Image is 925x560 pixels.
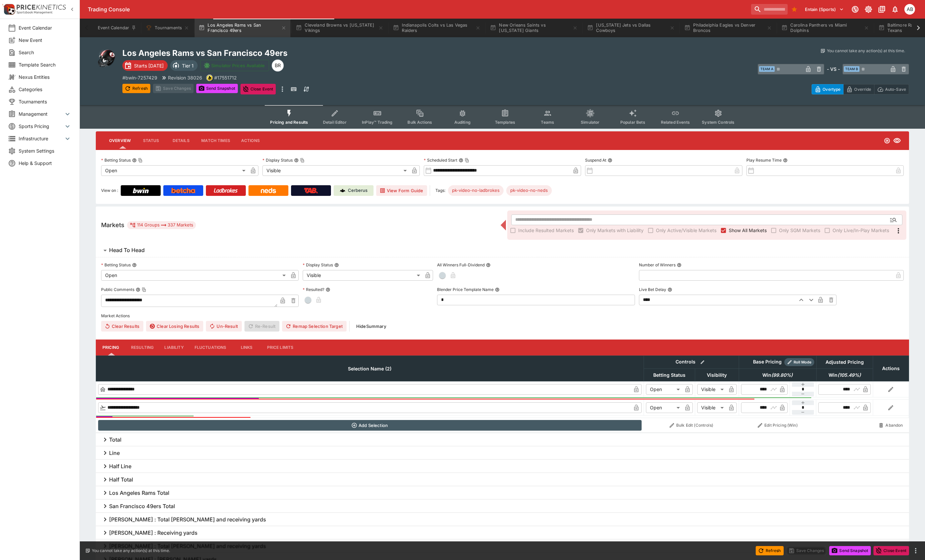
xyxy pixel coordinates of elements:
[19,73,72,80] span: Nexus Entities
[352,321,390,332] button: HideSummary
[171,188,195,193] img: Betcha
[741,420,814,431] button: Edit Pricing (Win)
[495,120,515,125] span: Templates
[109,490,169,496] h6: Los Angeles Rams Total
[639,262,676,268] p: Number of Winners
[862,3,874,15] button: Toggle light/dark mode
[136,133,166,149] button: Status
[196,133,235,149] button: Match Times
[101,185,118,196] label: View on :
[646,402,682,413] div: Open
[668,287,672,292] button: Live Bet Delay
[101,311,904,321] label: Market Actions
[341,365,399,373] span: Selection Name (2)
[130,221,193,229] div: 114 Groups 337 Markets
[206,74,213,81] div: bwin
[232,340,262,355] button: Links
[680,19,776,37] button: Philadelphia Eagles vs Denver Broncos
[854,86,871,93] p: Override
[88,6,748,13] div: Trading Console
[292,19,387,37] button: Cleveland Browns vs [US_STATE] Vikings
[833,227,889,234] span: Only Live/In-Play Markets
[166,133,196,149] button: Details
[94,19,140,37] button: Event Calendar
[894,227,902,235] svg: More
[2,3,15,16] img: PriceKinetics Logo
[122,48,516,58] h2: Copy To Clipboard
[101,287,134,292] p: Public Comments
[206,321,241,332] span: Un-Result
[101,270,288,281] div: Open
[348,187,368,194] p: Cerberus
[92,548,170,554] p: You cannot take any action(s) at this time.
[873,546,909,555] button: Close Event
[196,84,238,93] button: Send Snapshot
[902,2,917,17] button: Alex Bothe
[486,19,582,37] button: New Orleans Saints vs [US_STATE] Giants
[132,263,137,267] button: Betting Status
[134,62,164,69] p: Starts [DATE]
[122,84,150,93] button: Refresh
[101,221,124,229] h5: Markets
[265,105,740,129] div: Event type filters
[19,147,72,154] span: System Settings
[101,262,131,268] p: Betting Status
[334,185,374,196] a: Cerberus
[656,227,716,234] span: Only Active/Visible Markets
[586,227,644,234] span: Only Markets with Liability
[132,158,137,163] button: Betting StatusCopy To Clipboard
[109,516,266,523] h6: [PERSON_NAME] : Total [PERSON_NAME] and receiving yards
[829,546,871,555] button: Send Snapshot
[146,321,203,332] button: Clear Losing Results
[677,263,682,267] button: Number of Winners
[303,262,333,268] p: Display Status
[454,120,471,125] span: Auditing
[812,84,909,94] div: Start From
[873,355,909,381] th: Actions
[849,3,861,15] button: Connected to PK
[19,135,64,142] span: Infrastructure
[751,4,788,15] input: search
[459,158,463,163] button: Scheduled StartCopy To Clipboard
[661,120,690,125] span: Related Events
[109,529,198,536] h6: [PERSON_NAME] : Receiving yards
[240,84,276,94] button: Close Event
[702,120,734,125] span: System Controls
[912,547,920,555] button: more
[19,49,72,56] span: Search
[697,384,726,395] div: Visible
[122,74,157,81] p: Copy To Clipboard
[783,158,788,163] button: Play Resume Time
[362,120,392,125] span: InPlay™ Trading
[282,321,347,332] button: Remap Selection Target
[791,359,814,365] span: Roll Mode
[96,48,117,69] img: american_football.png
[437,262,485,268] p: All Winners Full-Dividend
[887,214,899,226] button: Open
[244,321,279,332] span: Re-Result
[323,120,347,125] span: Detail Editor
[261,188,276,193] img: Neds
[646,371,693,379] span: Betting Status
[376,185,427,196] button: View Form Guide
[294,158,299,163] button: Display StatusCopy To Clipboard
[583,19,679,37] button: [US_STATE] Jets vs Dallas Cowboys
[437,287,494,292] p: Blender Price Template Name
[759,66,775,72] span: Team A
[884,137,890,144] svg: Open
[771,371,793,379] em: ( 99.80 %)
[109,450,120,457] h6: Line
[874,84,909,94] button: Auto-Save
[465,158,469,163] button: Copy To Clipboard
[698,358,707,366] button: Bulk edit
[506,185,552,196] div: Betting Target: cerberus
[300,158,305,163] button: Copy To Clipboard
[746,157,782,163] p: Play Resume Time
[581,120,599,125] span: Simulator
[697,402,726,413] div: Visible
[17,5,66,10] img: PriceKinetics
[838,371,861,379] em: ( 105.49 %)
[235,133,265,149] button: Actions
[109,436,121,443] h6: Total
[875,420,907,431] button: Abandon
